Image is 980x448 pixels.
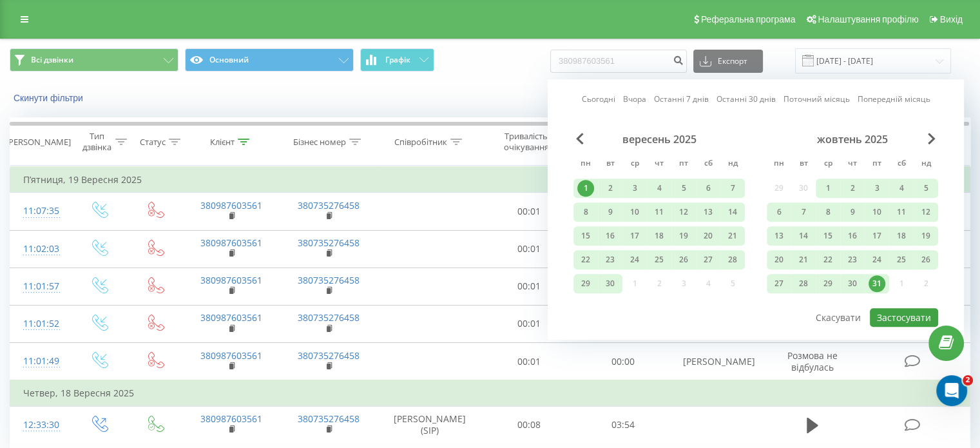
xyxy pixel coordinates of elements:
td: 00:01 [483,305,576,342]
div: 7 [795,204,812,220]
div: пн 29 вер 2025 р. [573,274,598,293]
div: 5 [918,180,934,197]
div: нд 7 вер 2025 р. [720,179,745,198]
div: 3 [869,180,885,197]
div: нд 5 жовт 2025 р. [914,179,938,198]
div: ср 17 вер 2025 р. [622,226,647,246]
div: 28 [724,251,741,268]
div: пн 22 вер 2025 р. [573,250,598,269]
div: 11:01:49 [23,349,57,374]
div: пт 17 жовт 2025 р. [865,226,889,246]
a: 380987603561 [200,199,262,211]
div: 30 [602,275,619,292]
div: Статус [140,137,166,148]
div: сб 20 вер 2025 р. [696,226,720,246]
a: 380735276458 [298,274,360,286]
input: Пошук за номером [550,50,687,73]
div: чт 23 жовт 2025 р. [840,250,865,269]
div: 6 [771,204,787,220]
div: вересень 2025 [573,133,745,146]
button: Застосувати [870,308,938,327]
div: сб 27 вер 2025 р. [696,250,720,269]
div: 10 [626,204,643,220]
div: Тривалість очікування [494,131,559,153]
abbr: субота [892,155,911,174]
div: Клієнт [210,137,235,148]
div: нд 21 вер 2025 р. [720,226,745,246]
div: 17 [626,228,643,244]
div: пт 24 жовт 2025 р. [865,250,889,269]
td: Четвер, 18 Вересня 2025 [10,380,970,406]
div: сб 4 жовт 2025 р. [889,179,914,198]
a: 380987603561 [200,274,262,286]
td: 00:01 [483,268,576,305]
div: 1 [820,180,836,197]
td: 00:00 [576,343,669,381]
div: ср 22 жовт 2025 р. [816,250,840,269]
abbr: четвер [843,155,862,174]
div: вт 16 вер 2025 р. [598,226,622,246]
div: 26 [675,251,692,268]
div: ср 8 жовт 2025 р. [816,202,840,222]
a: 380987603561 [200,311,262,324]
abbr: п’ятниця [867,155,887,174]
div: чт 2 жовт 2025 р. [840,179,865,198]
div: Тип дзвінка [81,131,111,153]
a: 380735276458 [298,311,360,324]
div: 21 [724,228,741,244]
div: пн 27 жовт 2025 р. [767,274,791,293]
div: Бізнес номер [293,137,346,148]
div: 2 [844,180,861,197]
abbr: четвер [649,155,669,174]
td: 00:01 [483,343,576,381]
button: Скасувати [809,308,868,327]
div: чт 11 вер 2025 р. [647,202,671,222]
div: 2 [602,180,619,197]
div: вт 9 вер 2025 р. [598,202,622,222]
div: вт 2 вер 2025 р. [598,179,622,198]
div: 28 [795,275,812,292]
div: 12 [675,204,692,220]
div: 29 [820,275,836,292]
td: 00:01 [483,230,576,268]
div: 11:07:35 [23,199,57,224]
div: 11:01:52 [23,311,57,336]
td: 03:54 [576,406,669,443]
a: 380735276458 [298,199,360,211]
td: П’ятниця, 19 Вересня 2025 [10,167,970,193]
div: 19 [675,228,692,244]
div: 31 [869,275,885,292]
div: 7 [724,180,741,197]
a: 380735276458 [298,413,360,425]
div: 25 [651,251,668,268]
abbr: вівторок [794,155,813,174]
div: 27 [771,275,787,292]
div: ср 10 вер 2025 р. [622,202,647,222]
div: пн 1 вер 2025 р. [573,179,598,198]
abbr: п’ятниця [674,155,693,174]
div: 14 [795,228,812,244]
div: пн 20 жовт 2025 р. [767,250,791,269]
div: чт 9 жовт 2025 р. [840,202,865,222]
div: 21 [795,251,812,268]
span: Всі дзвінки [31,55,73,65]
div: 15 [820,228,836,244]
div: пт 3 жовт 2025 р. [865,179,889,198]
div: пн 8 вер 2025 р. [573,202,598,222]
div: 4 [893,180,910,197]
button: Експорт [693,50,763,73]
td: 00:08 [483,406,576,443]
div: нд 28 вер 2025 р. [720,250,745,269]
div: ср 24 вер 2025 р. [622,250,647,269]
span: Вихід [940,14,963,24]
div: 11 [651,204,668,220]
div: ср 29 жовт 2025 р. [816,274,840,293]
span: Реферальна програма [701,14,796,24]
td: [PERSON_NAME] [669,343,767,381]
div: чт 16 жовт 2025 р. [840,226,865,246]
a: Сьогодні [582,93,615,106]
abbr: середа [818,155,838,174]
div: 24 [626,251,643,268]
span: Налаштування профілю [818,14,918,24]
a: Попередній місяць [858,93,930,106]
